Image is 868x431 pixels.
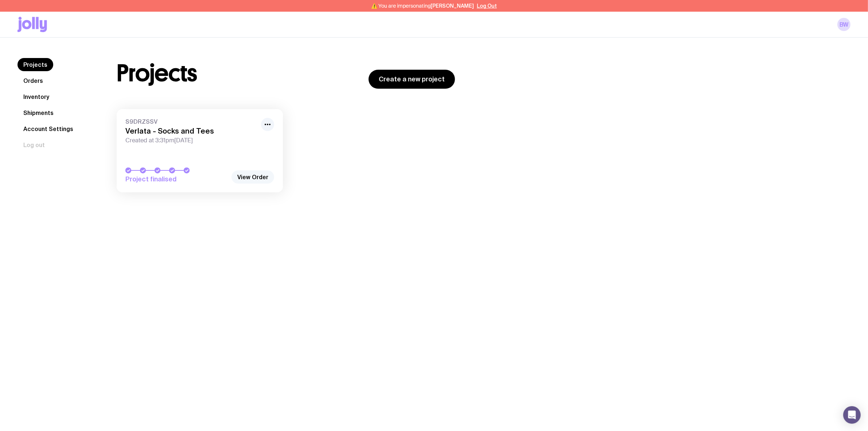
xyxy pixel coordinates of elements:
[125,127,257,135] h3: Verlata - Socks and Tees
[117,62,197,85] h1: Projects
[369,70,455,89] a: Create a new project
[371,3,474,9] span: ⚠️ You are impersonating
[17,138,51,151] button: Log out
[125,118,257,125] span: S9DRZSSV
[843,406,861,424] div: Open Intercom Messenger
[125,137,257,144] span: Created at 3:31pm[DATE]
[17,74,49,87] a: Orders
[125,175,227,184] span: Project finalised
[17,58,53,71] a: Projects
[17,90,55,103] a: Inventory
[17,106,59,119] a: Shipments
[231,170,274,184] a: View Order
[117,109,283,192] a: S9DRZSSVVerlata - Socks and TeesCreated at 3:31pm[DATE]Project finalised
[431,3,474,9] span: [PERSON_NAME]
[477,3,497,9] button: Log Out
[17,122,79,135] a: Account Settings
[837,18,851,31] a: BW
